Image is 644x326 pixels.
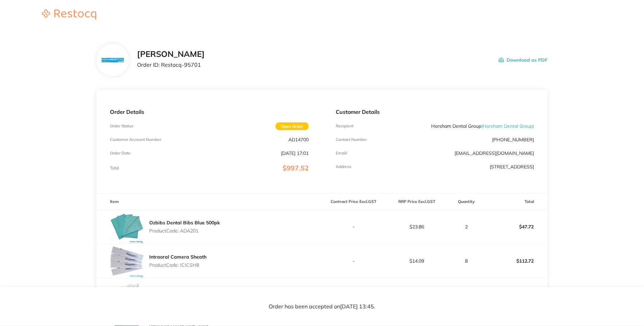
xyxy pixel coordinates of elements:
th: Quantity [448,194,484,210]
img: dGN2dzUzYQ [110,244,144,278]
span: Open Order [275,122,309,130]
a: [EMAIL_ADDRESS][DOMAIN_NAME] [454,150,534,156]
th: Total [484,194,548,210]
p: AD14700 [288,137,309,142]
img: Restocq logo [35,9,103,20]
p: $47.72 [485,219,547,235]
p: 8 [448,258,484,264]
h2: [PERSON_NAME] [137,49,205,59]
p: Product Code: ADA201 [149,228,220,233]
p: Order has been accepted on [DATE] 13:45 . [269,304,375,310]
p: Order ID: Restocq- 95701 [137,62,205,68]
span: ( Horsham Dental Group ) [481,123,534,129]
th: Item [96,194,322,210]
p: Horsham Dental Group [431,123,534,129]
p: - [323,258,385,264]
a: Ozbibs Dental Bibs Blue 500pk [149,220,220,226]
p: Product Code: ICICSH8 [149,262,206,268]
a: Intraoral Camera Sheath [149,254,206,260]
p: Total [110,166,119,170]
th: RRP Price Excl. GST [385,194,448,210]
a: Restocq logo [35,9,103,21]
p: [DATE] 17:01 [281,150,309,156]
p: 2 [448,224,484,229]
p: Recipient [336,124,353,128]
p: Customer Details [336,109,534,115]
p: [PHONE_NUMBER] [492,137,534,142]
p: [STREET_ADDRESS] [490,164,534,169]
p: $112.72 [485,253,547,269]
p: Customer Account Number [110,137,161,142]
button: Download as PDF [498,49,548,70]
img: N3hiYW42Mg [102,58,124,62]
p: Order Status [110,124,133,128]
img: cWg5bDJhcw [110,278,144,312]
p: - [323,224,385,229]
p: $14.09 [385,258,448,264]
p: Address [336,164,351,169]
th: Contract Price Excl. GST [322,194,385,210]
img: ODZ5ZjIxOA [110,210,144,244]
p: Emaill [336,151,347,156]
p: Order Date [110,151,131,156]
p: $23.86 [385,224,448,229]
p: Order Details [110,109,308,115]
span: $997.52 [283,164,309,172]
p: Contact Number [336,137,367,142]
